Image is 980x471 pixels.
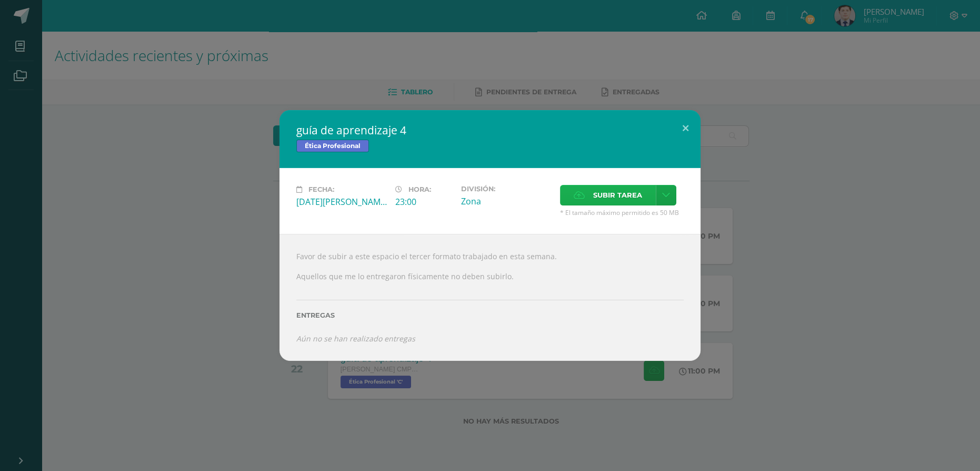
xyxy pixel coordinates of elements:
i: Aún no se han realizado entregas [296,333,415,344]
span: * El tamaño máximo permitido es 50 MB [560,208,684,217]
label: División: [461,185,552,193]
div: [DATE][PERSON_NAME] [296,196,387,208]
button: Close (Esc) [671,110,701,146]
span: Fecha: [308,185,334,193]
span: Hora: [408,185,431,193]
div: 23:00 [395,196,453,208]
div: Favor de subir a este espacio el tercer formato trabajado en esta semana. Aquellos que me lo entr... [279,234,701,360]
span: Ética Profesional [296,140,369,152]
div: Zona [461,195,552,207]
label: Entregas [296,311,684,319]
h2: guía de aprendizaje 4 [296,123,684,138]
span: Subir tarea [593,185,642,205]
